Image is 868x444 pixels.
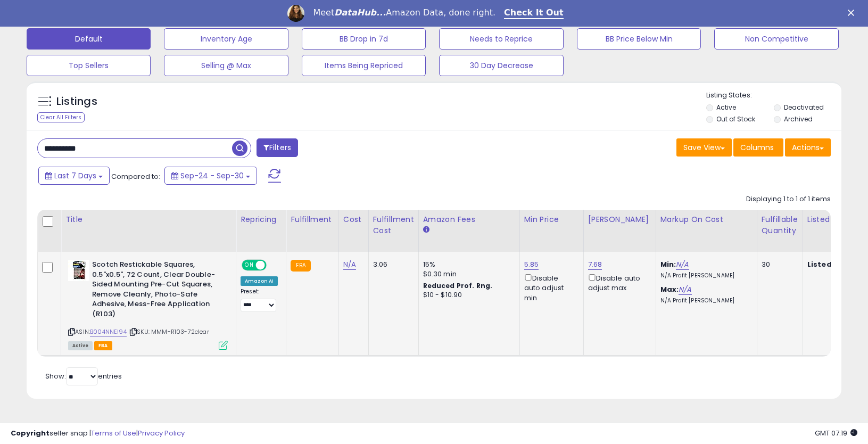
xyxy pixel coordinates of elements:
[265,261,282,270] span: OFF
[504,7,564,19] a: Check It Out
[302,28,426,50] button: BB Drop in 7d
[439,55,563,76] button: 30 Day Decrease
[746,194,831,204] div: Displaying 1 to 1 of 1 items
[90,327,127,336] a: B004NNEI94
[524,272,575,303] div: Disable auto adjust min
[91,428,136,438] a: Terms of Use
[716,103,736,112] label: Active
[714,28,838,50] button: Non Competitive
[373,260,410,269] div: 3.06
[128,327,209,336] span: | SKU: MMM-R103-72clear
[784,103,824,112] label: Deactivated
[660,259,676,269] b: Min:
[656,210,757,252] th: The percentage added to the cost of goods (COGS) that forms the calculator for Min & Max prices.
[164,55,288,76] button: Selling @ Max
[343,214,364,225] div: Cost
[423,291,511,300] div: $10 - $10.90
[37,112,85,122] div: Clear All Filters
[423,269,511,279] div: $0.30 min
[716,114,755,124] label: Out of Stock
[241,214,282,225] div: Repricing
[423,214,515,225] div: Amazon Fees
[343,259,356,270] a: N/A
[660,214,753,225] div: Markup on Cost
[11,428,49,438] strong: Copyright
[588,214,651,225] div: [PERSON_NAME]
[54,170,96,181] span: Last 7 Days
[423,260,511,269] div: 15%
[676,138,732,157] button: Save View
[577,28,701,50] button: BB Price Below Min
[27,55,151,76] button: Top Sellers
[423,225,429,235] small: Amazon Fees.
[241,288,278,312] div: Preset:
[679,284,691,295] a: N/A
[676,259,689,270] a: N/A
[138,428,185,438] a: Privacy Policy
[762,214,798,236] div: Fulfillable Quantity
[45,371,122,381] span: Show: entries
[807,259,856,269] b: Listed Price:
[38,167,110,185] button: Last 7 Days
[848,10,858,16] div: Close
[423,281,493,290] b: Reduced Prof. Rng.
[660,284,679,294] b: Max:
[373,214,414,236] div: Fulfillment Cost
[733,138,783,157] button: Columns
[11,429,185,439] div: seller snap | |
[334,7,386,18] i: DataHub...
[68,341,93,350] span: All listings currently available for purchase on Amazon
[68,260,89,281] img: 51YaTcJqa3L._SL40_.jpg
[92,260,221,322] b: Scotch Restickable Squares, 0.5"x0.5", 72 Count, Clear Double-Sided Mounting Pre-Cut Squares, Rem...
[660,297,749,305] p: N/A Profit [PERSON_NAME]
[287,5,304,22] img: Profile image for Georgie
[164,167,257,185] button: Sep-24 - Sep-30
[243,261,256,270] span: ON
[257,138,298,157] button: Filters
[588,259,602,270] a: 7.68
[762,260,795,269] div: 30
[588,272,648,293] div: Disable auto adjust max
[524,214,579,225] div: Min Price
[313,7,495,18] div: Meet Amazon Data, done right.
[164,28,288,50] button: Inventory Age
[27,28,151,50] button: Default
[241,276,278,286] div: Amazon AI
[94,341,112,350] span: FBA
[784,114,813,124] label: Archived
[111,171,160,182] span: Compared to:
[302,55,426,76] button: Items Being Repriced
[524,259,539,270] a: 5.85
[785,138,831,157] button: Actions
[68,260,228,349] div: ASIN:
[706,91,841,101] p: Listing States:
[291,260,310,272] small: FBA
[56,94,97,109] h5: Listings
[180,170,244,181] span: Sep-24 - Sep-30
[660,272,749,279] p: N/A Profit [PERSON_NAME]
[740,142,774,153] span: Columns
[291,214,334,225] div: Fulfillment
[815,428,857,438] span: 2025-10-10 07:19 GMT
[65,214,232,225] div: Title
[439,28,563,50] button: Needs to Reprice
